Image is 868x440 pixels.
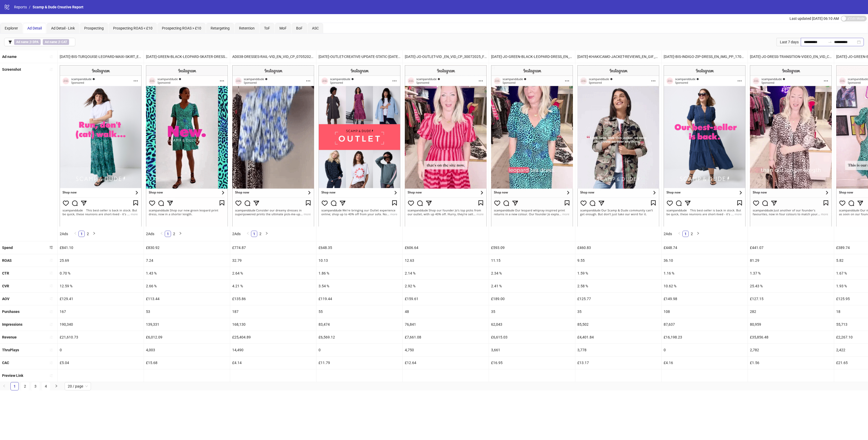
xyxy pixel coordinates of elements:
a: Reports [13,4,28,10]
span: 2 Ads [232,232,241,236]
b: Ad name [16,40,28,44]
b: CAT [61,40,67,44]
div: 3.54 % [316,280,402,292]
div: £606.64 [403,241,489,254]
span: left [678,232,681,235]
div: 1.16 % [662,267,748,280]
span: 2 Ads [60,232,68,236]
li: Next Page [264,231,270,237]
div: £448.74 [662,241,748,254]
div: 81.29 [748,254,834,267]
div: £119.44 [316,293,402,305]
span: 20 / page [68,382,88,390]
a: 4 [42,382,50,390]
div: 168,130 [230,318,316,331]
div: 1.59 % [575,267,661,280]
div: 2,782 [748,344,834,356]
img: Screenshot 120231653578610005 [405,65,487,226]
div: 11.15 [489,254,575,267]
div: £1.56 [748,356,834,369]
span: right [93,232,96,235]
a: 1 [11,382,19,390]
div: 25.43 % [748,280,834,292]
span: Ad Detail [27,26,42,30]
button: Ad name ∌ DPAAd name ∌ CAT [4,38,75,46]
div: 187 [230,305,316,318]
span: sort-descending [49,246,53,249]
li: / [29,4,30,10]
div: £593.09 [489,241,575,254]
div: £441.07 [748,241,834,254]
div: £5.04 [58,356,144,369]
li: 1 [78,231,85,237]
div: 108 [662,305,748,318]
img: Screenshot 120230593059160005 [664,65,745,226]
div: 9.55 [575,254,661,267]
span: swap-right [828,40,832,44]
li: 2 [257,231,264,237]
li: Next Page [91,231,97,237]
div: 62,043 [489,318,575,331]
span: right [265,232,268,235]
div: 2.41 % [489,280,575,292]
div: £35,856.48 [748,331,834,343]
span: Last updated [DATE] 06:10 AM [790,16,839,21]
div: £21,610.73 [58,331,144,343]
span: Explorer [5,26,18,30]
img: Screenshot 120230593059170005 [60,65,142,226]
span: left [246,232,249,235]
img: Screenshot 120231653578530005 [491,65,573,226]
a: 2 [258,231,263,237]
img: Screenshot 120232426425450005 [146,65,228,226]
div: 1.37 % [748,267,834,280]
span: Ad Detail - Link [51,26,75,30]
a: 2 [85,231,91,237]
b: Ad name [2,55,17,59]
div: 0.70 % [58,267,144,280]
div: [DATE]-BIS-TURQOUISE-LEOPARD-MAXI-SKIRT_EN_IMG_PP_17072025_F_CC_SC1_USP11_SKIRTS - Copy [58,50,144,63]
div: 87,637 [662,318,748,331]
span: 2 Ads [146,232,154,236]
span: right [55,384,58,388]
b: Spend [2,246,13,250]
div: £113.44 [144,293,230,305]
button: right [177,231,184,237]
div: 12.59 % [58,280,144,292]
div: £6,615.03 [489,331,575,343]
div: 7.24 [144,254,230,267]
span: sort-ascending [49,258,53,262]
div: £25,404.89 [230,331,316,343]
div: [DATE]-JO-OUTLET-VID _EN_VID_CP_30072025_F_CC_SC12_USP3_OUTLET-UPDATE [403,50,489,63]
span: ∌ [14,39,41,45]
div: AD038-DRESSES-RAIL-VID_EN_VID_CP_07052025_F_CC_SC1_None_DRESSES [230,50,316,63]
img: Screenshot 120228629492210005 [750,65,832,226]
b: Purchases [2,310,20,314]
span: right [696,232,700,235]
div: 1.86 % [316,267,402,280]
div: Page Size [65,382,91,390]
button: left [676,231,682,237]
div: £129.41 [58,293,144,305]
div: £15.68 [144,356,230,369]
b: Revenue [2,335,17,339]
div: £149.98 [662,293,748,305]
div: 3,661 [489,344,575,356]
button: right [695,231,701,237]
li: Previous Page [245,231,251,237]
li: Next Page [52,382,60,390]
div: 14,490 [230,344,316,356]
li: 1 [165,231,171,237]
div: 10.62 % [662,280,748,292]
span: sort-ascending [49,271,53,275]
div: £159.61 [403,293,489,305]
div: 0 [662,344,748,356]
li: 2 [171,231,177,237]
div: £189.00 [489,293,575,305]
b: ThruPlays [2,348,19,352]
div: 2.92 % [403,280,489,292]
div: 4,750 [403,344,489,356]
b: CTR [2,271,9,275]
div: 282 [748,305,834,318]
div: £11.79 [316,356,402,369]
div: 0 [58,344,144,356]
